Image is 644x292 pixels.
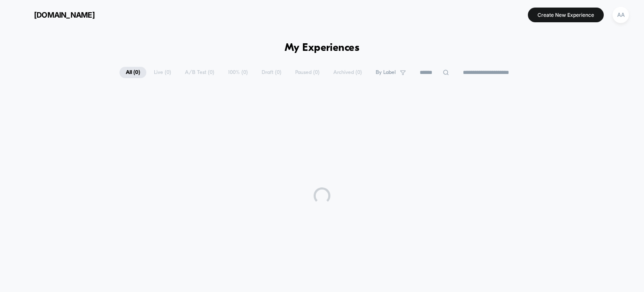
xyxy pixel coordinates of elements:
[376,69,396,76] span: By Label
[613,7,629,23] div: AA
[13,8,97,21] button: [DOMAIN_NAME]
[34,11,95,19] span: [DOMAIN_NAME]
[285,42,360,54] h1: My Experiences
[528,8,604,22] button: Create New Experience
[610,6,631,24] button: AA
[119,67,146,78] span: All ( 0 )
